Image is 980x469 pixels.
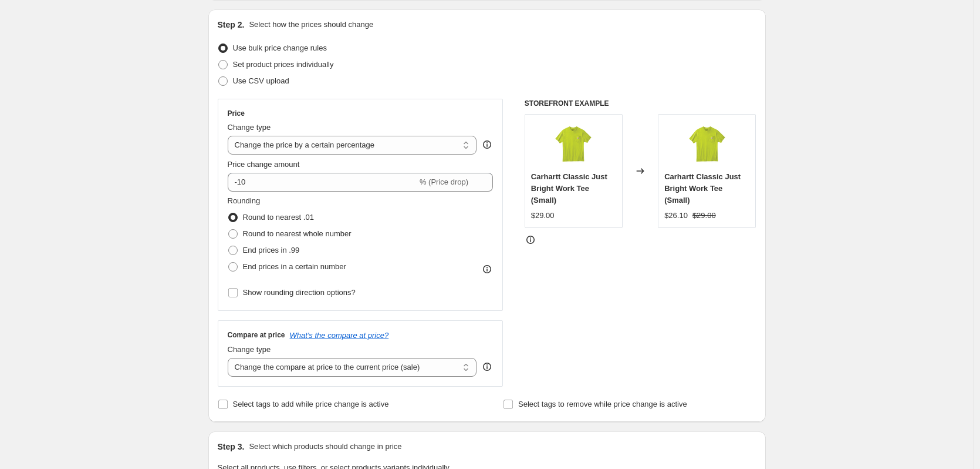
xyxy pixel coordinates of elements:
[228,196,261,205] span: Rounding
[228,345,271,354] span: Change type
[664,172,741,205] span: Carhartt Classic Just Bright Work Tee (Small)
[684,120,731,168] img: Artboard1_80x.png
[692,210,716,222] strike: $29.00
[249,19,373,31] p: Select how the prices should change
[233,60,334,69] span: Set product prices individually
[243,213,314,222] span: Round to nearest .01
[233,43,327,52] span: Use bulk price change rules
[218,441,245,453] h2: Step 3.
[243,246,300,254] span: End prices in .99
[531,172,607,205] span: Carhartt Classic Just Bright Work Tee (Small)
[233,76,289,85] span: Use CSV upload
[243,229,352,238] span: Round to nearest whole number
[218,19,245,31] h2: Step 2.
[243,262,346,271] span: End prices in a certain number
[243,288,356,297] span: Show rounding direction options?
[664,210,688,222] div: $26.10
[228,109,245,118] h3: Price
[249,441,401,453] p: Select which products should change in price
[233,400,389,408] span: Select tags to add while price change is active
[228,330,285,340] h3: Compare at price
[228,173,417,192] input: -15
[525,99,756,108] h6: STOREFRONT EXAMPLE
[420,177,468,186] span: % (Price drop)
[481,139,493,150] div: help
[518,400,687,408] span: Select tags to remove while price change is active
[481,361,493,373] div: help
[290,331,389,340] button: What's the compare at price?
[228,160,300,169] span: Price change amount
[550,120,597,168] img: Artboard1_80x.png
[228,123,271,132] span: Change type
[531,210,555,222] div: $29.00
